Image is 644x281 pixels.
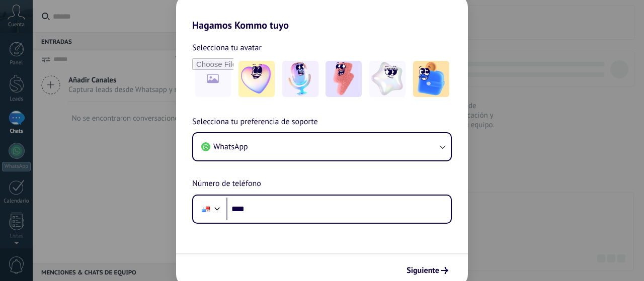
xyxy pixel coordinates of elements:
[192,116,318,129] span: Selecciona tu preferencia de soporte
[192,177,261,191] span: Número de teléfono
[238,61,275,97] img: -1.jpeg
[413,61,449,97] img: -5.jpeg
[213,142,248,152] span: WhatsApp
[402,262,453,279] button: Siguiente
[282,61,318,97] img: -2.jpeg
[196,199,215,220] div: Panama: + 507
[192,41,262,54] span: Selecciona tu avatar
[407,267,439,274] span: Siguiente
[369,61,406,97] img: -4.jpeg
[193,133,451,160] button: WhatsApp
[326,61,362,97] img: -3.jpeg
